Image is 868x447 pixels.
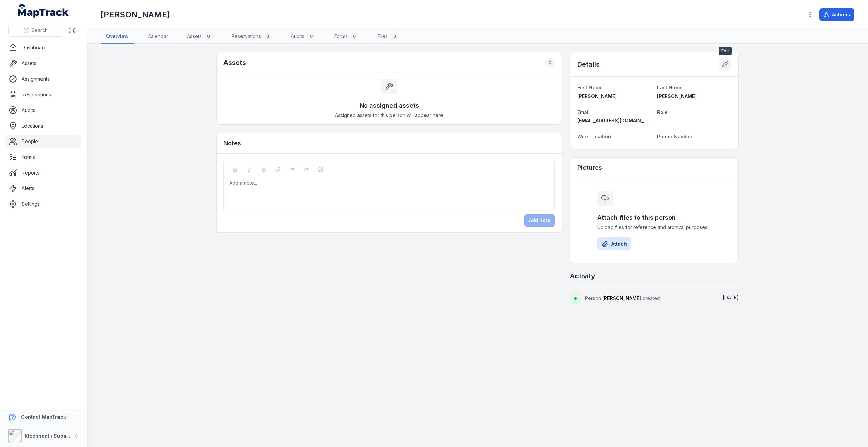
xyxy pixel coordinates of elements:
span: Email [577,109,590,115]
span: [EMAIL_ADDRESS][DOMAIN_NAME] [577,118,659,123]
a: Assets0 [182,30,218,44]
span: Role [657,109,668,115]
a: Files0 [372,30,404,44]
a: Settings [5,197,81,211]
h3: Notes [223,138,241,148]
div: 0 [390,32,399,40]
a: Locations [5,119,81,133]
span: [PERSON_NAME] [602,295,641,301]
span: First Name [577,85,603,90]
strong: Contact MapTrack [21,414,66,420]
a: Overview [101,30,134,44]
h3: No assigned assets [360,101,419,111]
span: Person created [585,295,660,301]
span: Phone Number [657,134,692,139]
a: Audits0 [285,30,321,44]
time: 08/09/2025, 7:12:48 am [723,295,739,300]
div: 0 [264,32,272,40]
div: 0 [307,32,315,40]
div: 0 [545,58,555,67]
a: Assets [5,56,81,70]
button: Search [8,24,63,37]
span: [PERSON_NAME] [657,93,697,99]
div: 0 [350,32,358,40]
a: MapTrack [18,4,69,18]
a: Reservations [5,88,81,101]
span: [PERSON_NAME] [577,93,617,99]
span: Edit [719,47,732,55]
h2: Details [577,60,600,69]
a: Dashboard [5,41,81,54]
a: Calendar [142,30,173,44]
h2: Activity [570,271,595,281]
a: Forms [5,150,81,164]
button: Attach [597,237,631,250]
a: People [5,135,81,148]
a: Audits [5,103,81,117]
a: Forms0 [329,30,364,44]
a: Alerts [5,182,81,195]
h3: Attach files to this person [597,213,712,222]
h2: Assets [223,58,246,67]
span: Search [32,27,48,34]
span: Upload files for reference and archival purposes. [597,224,712,231]
h1: [PERSON_NAME] [101,9,170,20]
h3: Pictures [577,163,602,172]
button: Actions [819,8,854,21]
a: Assignments [5,72,81,86]
a: Reservations0 [226,30,277,44]
strong: Kleenheat / Supagas [24,433,75,439]
span: Work Location [577,134,611,139]
span: Last Name [657,85,683,90]
div: 0 [204,32,213,40]
span: Assigned assets for this person will appear here [335,112,443,119]
span: [DATE] [723,295,739,300]
a: Reports [5,166,81,180]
